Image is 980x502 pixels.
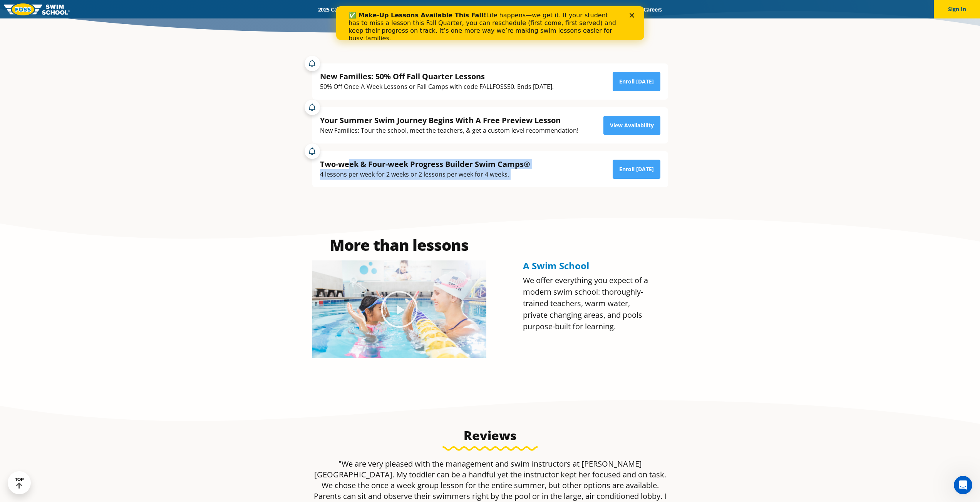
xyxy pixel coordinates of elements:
[613,160,660,179] a: Enroll [DATE]
[360,6,392,13] a: Schools
[12,5,150,13] b: ✅ Make-Up Lessons Available This Fall!
[320,115,578,125] div: Your Summer Swim Journey Begins With A Free Preview Lesson
[336,6,644,40] iframe: Intercom live chat banner
[523,259,589,272] span: A Swim School
[4,3,70,15] img: FOSS Swim School Logo
[531,6,613,13] a: Swim Like [PERSON_NAME]
[312,6,360,13] a: 2025 Calendar
[308,428,672,443] h3: Reviews
[954,476,972,494] iframe: Intercom live chat
[320,82,554,92] div: 50% Off Once-A-Week Lessons or Fall Camps with code FALLFOSS50. Ends [DATE].
[320,159,530,169] div: Two-week & Four-week Progress Builder Swim Camps®
[523,275,648,332] span: We offer everything you expect of a modern swim school: thoroughly-trained teachers, warm water, ...
[320,71,554,82] div: New Families: 50% Off Fall Quarter Lessons
[320,125,578,136] div: New Families: Tour the school, meet the teachers, & get a custom level recommendation!
[637,6,668,13] a: Careers
[603,116,660,135] a: View Availability
[459,6,531,13] a: About [PERSON_NAME]
[312,237,486,253] h2: More than lessons
[293,7,301,12] div: Close
[312,260,486,358] img: Olympian Regan Smith, FOSS
[612,6,637,13] a: Blog
[380,290,419,329] div: Play Video about Olympian Regan Smith, FOSS
[12,5,283,36] div: Life happens—we get it. If your student has to miss a lesson this Fall Quarter, you can reschedul...
[613,72,660,91] a: Enroll [DATE]
[392,6,459,13] a: Swim Path® Program
[15,477,24,489] div: TOP
[320,169,530,180] div: 4 lessons per week for 2 weeks or 2 lessons per week for 4 weeks.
